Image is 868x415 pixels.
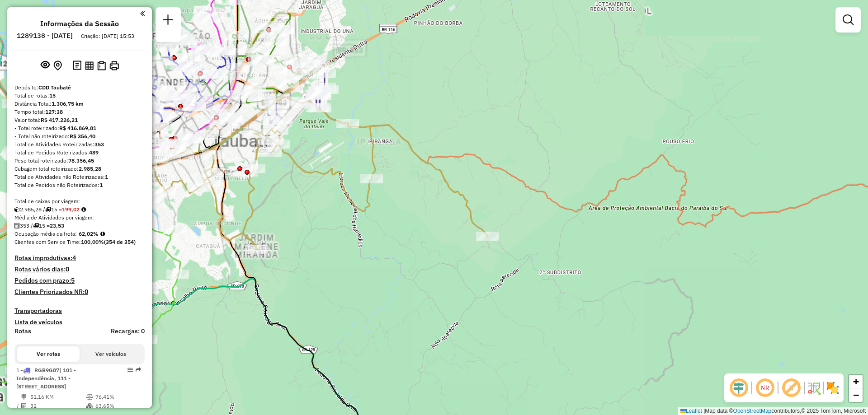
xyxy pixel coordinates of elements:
[14,92,145,100] div: Total de rotas:
[826,381,840,395] img: Exibir/Ocultar setores
[14,222,145,230] div: 353 / 15 =
[95,401,141,410] td: 63,65%
[127,367,133,373] em: Opções
[59,125,96,131] strong: R$ 416.869,81
[14,165,145,173] div: Cubagem total roteirizado:
[14,327,31,335] a: Rotas
[21,403,27,409] i: Total de Atividades
[86,403,93,409] i: % de utilização da cubagem
[71,59,83,73] button: Logs desbloquear sessão
[14,207,20,212] i: Cubagem total roteirizado
[16,401,21,410] td: /
[41,117,78,123] strong: R$ 417.226,21
[16,367,76,390] span: 1 -
[68,157,94,164] strong: 78.356,45
[140,8,145,19] a: Clique aqui para minimizar o painel
[66,265,69,273] strong: 0
[14,84,145,92] div: Depósito:
[136,367,141,373] em: Rota exportada
[703,408,705,414] span: |
[80,346,142,362] button: Ver veículos
[99,182,103,188] strong: 1
[111,327,145,335] h4: Recargas: 0
[83,59,95,71] button: Visualizar relatório de Roteirização
[14,238,81,245] span: Clientes com Service Time:
[81,238,104,245] strong: 100,00%
[39,58,52,73] button: Exibir sessão original
[16,367,76,390] span: | 101 - Independência, 111 - [STREET_ADDRESS]
[14,124,145,132] div: - Total roteirizado:
[71,276,75,284] strong: 5
[77,32,138,40] div: Criação: [DATE] 15:53
[14,223,20,228] i: Total de Atividades
[17,346,80,362] button: Ver rotas
[14,318,145,326] h4: Lista de veículos
[680,408,702,414] a: Leaflet
[45,108,63,115] strong: 127:38
[86,394,93,400] i: % de utilização do peso
[14,181,145,189] div: Total de Pedidos não Roteirizados:
[40,19,119,28] h4: Informações da Sessão
[14,254,145,262] h4: Rotas improdutivas:
[62,206,80,213] strong: 199,02
[52,59,64,73] button: Centralizar mapa no depósito ou ponto de apoio
[95,59,108,72] button: Visualizar Romaneio
[89,149,99,156] strong: 489
[14,230,77,237] span: Ocupação média da frota:
[807,381,821,395] img: Fluxo de ruas
[780,377,802,399] span: Exibir rótulo
[159,11,177,31] a: Nova sessão e pesquisa
[52,100,84,107] strong: 1.306,75 km
[34,367,59,373] span: RGB9G87
[849,375,863,388] a: Zoom in
[733,408,772,414] a: OpenStreetMap
[754,377,776,399] span: Ocultar NR
[14,288,145,296] h4: Clientes Priorizados NR:
[839,11,857,29] a: Exibir filtros
[17,32,73,40] h6: 1289138 - [DATE]
[100,231,105,237] em: Média calculada utilizando a maior ocupação (%Peso ou %Cubagem) de cada rota da sessão. Rotas cro...
[14,266,145,273] h4: Rotas vários dias:
[49,92,56,99] strong: 15
[849,388,863,402] a: Zoom out
[33,223,39,228] i: Total de rotas
[79,230,99,237] strong: 62,02%
[81,207,86,212] i: Meta Caixas/viagem: 203,00 Diferença: -3,98
[38,84,71,91] strong: CDD Taubaté
[853,389,859,401] span: −
[21,394,27,400] i: Distância Total
[14,197,145,205] div: Total de caixas por viagem:
[14,116,145,124] div: Valor total:
[108,59,121,72] button: Imprimir Rotas
[14,277,75,284] h4: Pedidos com prazo:
[70,133,95,140] strong: R$ 356,40
[14,140,145,149] div: Total de Atividades Roteirizadas:
[14,108,145,116] div: Tempo total:
[30,392,86,401] td: 51,16 KM
[94,141,104,148] strong: 353
[72,254,76,262] strong: 4
[853,376,859,387] span: +
[105,173,108,180] strong: 1
[728,377,750,399] span: Ocultar deslocamento
[14,173,145,181] div: Total de Atividades não Roteirizadas:
[30,401,86,410] td: 32
[85,288,88,296] strong: 0
[45,207,51,212] i: Total de rotas
[104,238,136,245] strong: (354 de 354)
[95,392,141,401] td: 76,41%
[14,149,145,157] div: Total de Pedidos Roteirizados:
[14,205,145,214] div: 2.985,28 / 15 =
[14,214,145,222] div: Média de Atividades por viagem:
[14,307,145,315] h4: Transportadoras
[14,100,145,108] div: Distância Total:
[79,165,101,172] strong: 2.985,28
[14,132,145,140] div: - Total não roteirizado:
[14,157,145,165] div: Peso total roteirizado:
[50,222,64,229] strong: 23,53
[678,407,868,415] div: Map data © contributors,© 2025 TomTom, Microsoft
